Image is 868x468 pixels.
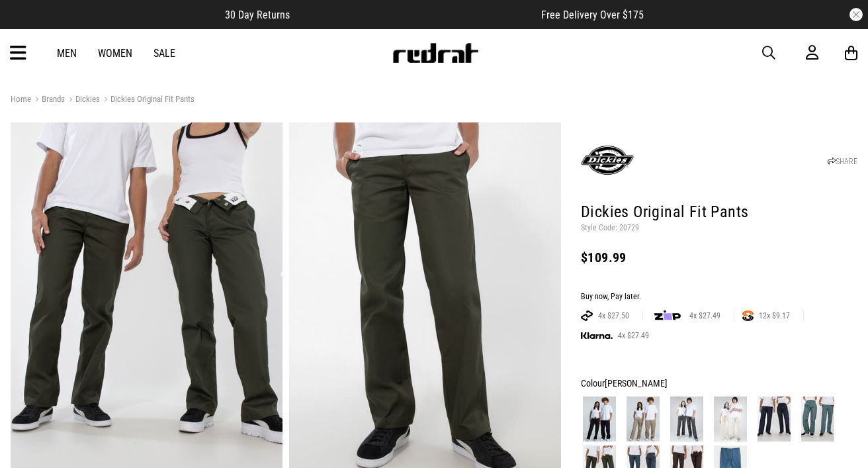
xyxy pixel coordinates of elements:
[801,397,834,442] img: Lincoln Green
[593,310,634,321] span: 4x $27.50
[31,94,65,107] a: Brands
[98,47,132,60] a: Women
[225,9,290,21] span: 30 Day Returns
[100,94,195,107] a: Dickies Original Fit Pants
[684,310,726,321] span: 4x $27.49
[541,9,644,21] span: Free Delivery Over $175
[627,397,660,442] img: Khaki
[581,375,857,391] div: Colour
[581,223,857,234] p: Style Code: 20729
[754,310,795,321] span: 12x $9.17
[153,47,175,60] a: Sale
[742,310,754,321] img: SPLITPAY
[11,94,31,104] a: Home
[670,397,703,442] img: Charcoal
[714,397,747,442] img: Bone
[316,8,515,21] iframe: Customer reviews powered by Trustpilot
[605,378,668,389] span: [PERSON_NAME]
[581,332,613,340] img: KLARNA
[581,292,857,303] div: Buy now, Pay later.
[613,330,654,341] span: 4x $27.49
[581,202,857,223] h1: Dickies Original Fit Pants
[581,134,634,187] img: Dickies
[583,397,616,442] img: Black/Black
[392,43,479,63] img: Redrat logo
[57,47,77,60] a: Men
[581,310,593,321] img: AFTERPAY
[758,397,791,442] img: Dark Navy
[654,309,681,322] img: zip
[65,94,100,107] a: Dickies
[828,157,857,166] a: SHARE
[581,250,857,265] div: $109.99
